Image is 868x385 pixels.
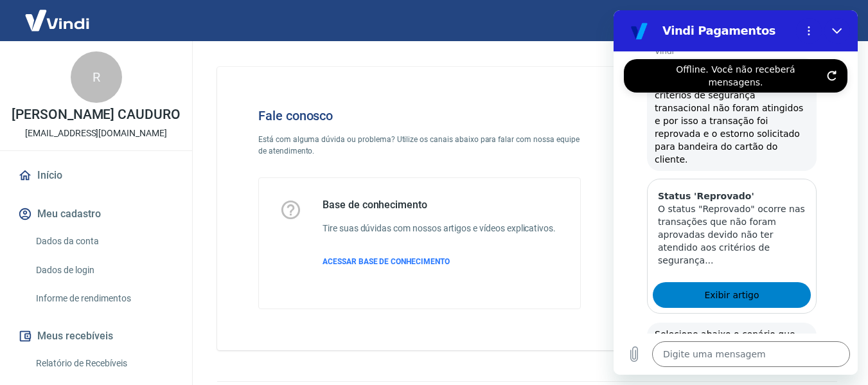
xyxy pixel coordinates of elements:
p: Está com alguma dúvida ou problema? Utilize os canais abaixo para falar com nossa equipe de atend... [258,134,581,157]
a: Informe de rendimentos [31,285,177,312]
div: R [71,51,122,103]
img: Fale conosco [612,87,807,259]
p: [EMAIL_ADDRESS][DOMAIN_NAME] [25,127,167,140]
iframe: Janela de mensagens [614,10,858,375]
a: Dados da conta [31,228,177,255]
h5: Base de conhecimento [323,199,556,211]
a: Dados de login [31,257,177,283]
button: Sair [806,9,853,33]
a: Início [15,161,177,190]
p: [PERSON_NAME] CAUDURO [12,108,181,121]
img: Vindi [15,1,99,40]
button: Meu cadastro [15,200,177,228]
h4: Fale conosco [258,108,581,123]
button: Meus recebíveis [15,322,177,350]
h6: Tire suas dúvidas com nossos artigos e vídeos explicativos. [323,222,556,235]
a: ACESSAR BASE DE CONHECIMENTO [323,256,556,267]
span: ACESSAR BASE DE CONHECIMENTO [323,257,450,266]
a: Relatório de Recebíveis [31,350,177,377]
